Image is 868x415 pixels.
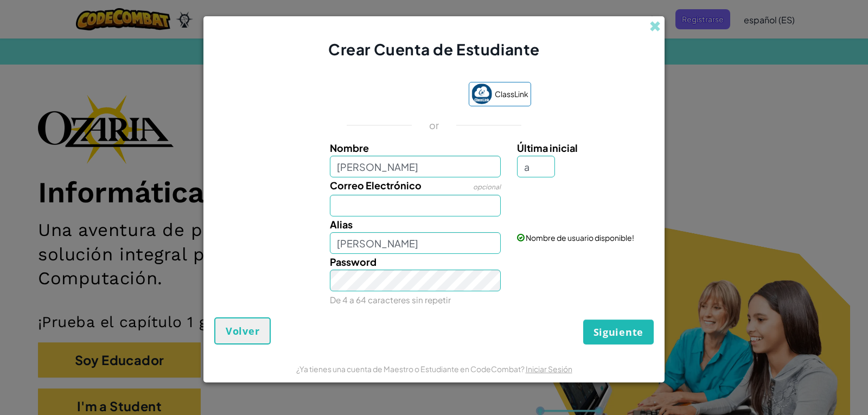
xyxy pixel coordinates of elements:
[330,218,353,231] span: Alias
[331,83,463,107] iframe: Botón Iniciar sesión con Google
[495,86,528,102] span: ClassLink
[330,295,451,305] small: De 4 a 64 caracteres sin repetir
[583,320,654,344] button: Siguiente
[330,142,369,154] span: Nombre
[214,317,271,344] button: Volver
[517,142,578,154] span: Última inicial
[429,119,439,132] p: or
[330,256,376,268] span: Password
[226,324,259,337] span: Volver
[471,84,492,104] img: classlink-logo-small.png
[473,183,501,191] span: opcional
[328,40,540,59] span: Crear Cuenta de Estudiante
[296,364,526,374] span: ¿Ya tienes una cuenta de Maestro o Estudiante en CodeCombat?
[526,233,634,242] span: Nombre de usuario disponible!
[330,179,422,191] span: Correo Electrónico
[593,325,643,339] span: Siguiente
[526,364,572,374] a: Iniciar Sesión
